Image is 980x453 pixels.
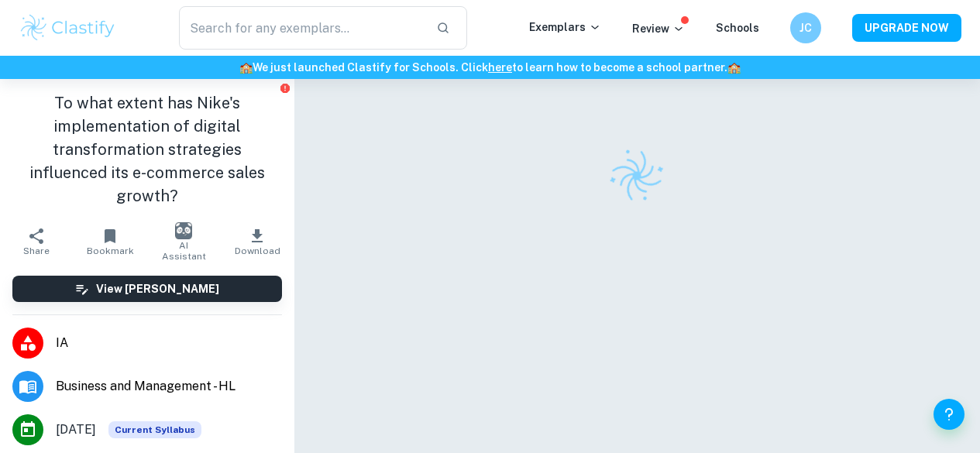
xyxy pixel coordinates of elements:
p: Exemplars [529,19,601,36]
span: Download [235,245,280,256]
button: Report issue [280,82,291,94]
button: JC [790,12,821,43]
button: UPGRADE NOW [852,14,961,42]
span: Business and Management - HL [56,377,282,396]
a: Schools [716,22,759,34]
p: Review [632,20,685,37]
button: Download [221,220,294,263]
button: Bookmark [74,220,147,263]
span: Share [23,245,50,256]
h1: To what extent has Nike's implementation of digital transformation strategies influenced its e-co... [12,91,282,208]
span: Bookmark [87,245,134,256]
span: [DATE] [56,420,96,439]
span: IA [56,334,282,352]
button: AI Assistant [147,220,221,263]
h6: JC [797,19,815,36]
button: View [PERSON_NAME] [12,276,282,302]
img: AI Assistant [175,222,192,239]
div: This exemplar is based on the current syllabus. Feel free to refer to it for inspiration/ideas wh... [108,421,201,438]
h6: View [PERSON_NAME] [96,280,219,297]
span: Current Syllabus [108,421,201,438]
span: 🏫 [239,61,253,74]
span: AI Assistant [156,240,211,262]
h6: We just launched Clastify for Schools. Click to learn how to become a school partner. [3,59,977,76]
input: Search for any exemplars... [179,6,424,50]
span: 🏫 [727,61,741,74]
img: Clastify logo [600,139,674,213]
a: here [488,61,512,74]
img: Clastify logo [19,12,117,43]
button: Help and Feedback [934,399,965,430]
